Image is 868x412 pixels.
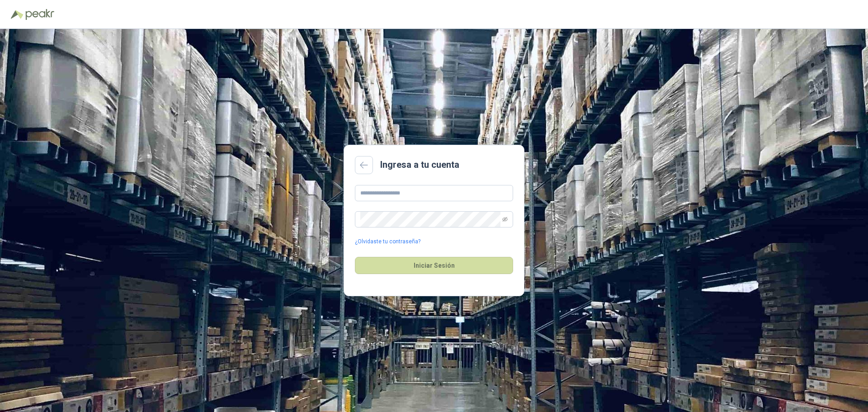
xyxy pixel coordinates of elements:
img: Peakr [25,9,54,20]
span: eye-invisible [502,217,508,222]
button: Iniciar Sesión [355,257,513,274]
img: Logo [11,10,24,19]
a: ¿Olvidaste tu contraseña? [355,237,420,246]
h2: Ingresa a tu cuenta [380,158,459,172]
